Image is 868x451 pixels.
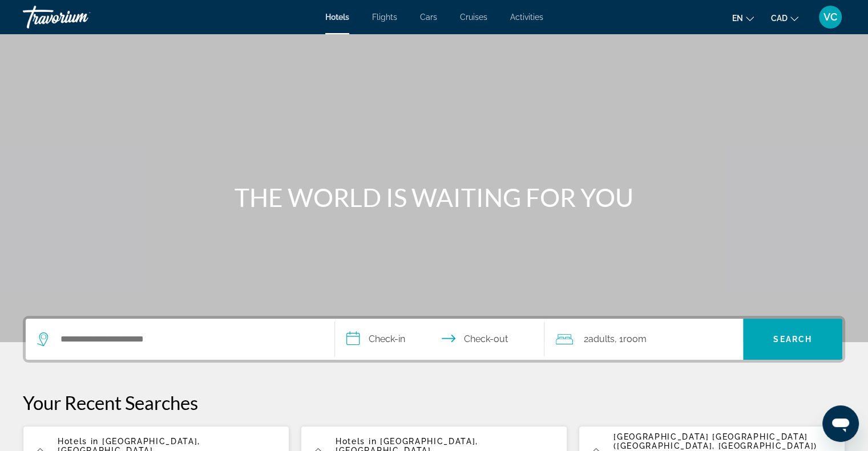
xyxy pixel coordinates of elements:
[614,331,646,347] span: , 1
[613,432,817,450] span: [GEOGRAPHIC_DATA] [GEOGRAPHIC_DATA] ([GEOGRAPHIC_DATA], [GEOGRAPHIC_DATA])
[26,319,842,360] div: Search widget
[823,11,837,23] span: VC
[583,331,614,347] span: 2
[815,5,845,29] button: User Menu
[23,2,137,32] a: Travorium
[220,182,648,212] h1: THE WORLD IS WAITING FOR YOU
[544,319,743,360] button: Travelers: 2 adults, 0 children
[822,405,859,442] iframe: Button to launch messaging window
[325,13,349,22] a: Hotels
[743,319,842,360] button: Search
[773,335,812,344] span: Search
[510,13,543,22] a: Activities
[588,334,614,344] span: Adults
[771,14,788,23] span: CAD
[460,13,487,22] a: Cruises
[335,319,545,360] button: Select check in and out date
[58,437,99,446] span: Hotels in
[420,13,437,22] a: Cars
[59,331,317,348] input: Search hotel destination
[732,10,754,26] button: Change language
[732,14,743,23] span: en
[623,334,646,344] span: Room
[372,13,397,22] a: Flights
[771,10,798,26] button: Change currency
[336,437,377,446] span: Hotels in
[23,391,845,414] p: Your Recent Searches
